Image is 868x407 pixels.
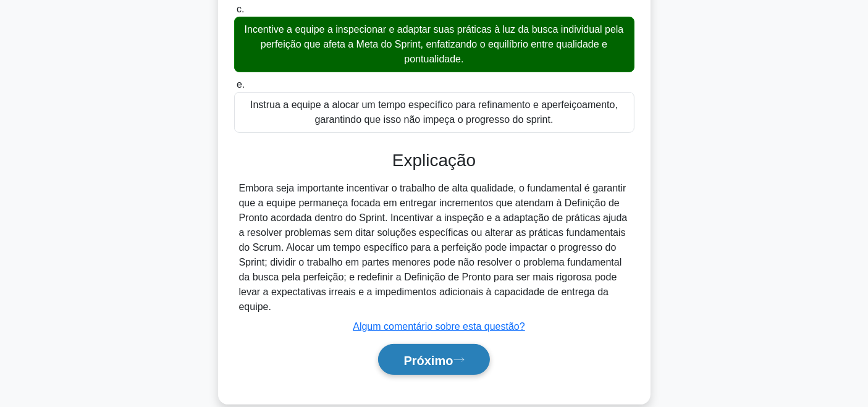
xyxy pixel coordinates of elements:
a: Algum comentário sobre esta questão? [353,321,525,332]
font: Próximo [403,353,453,367]
font: Explicação [392,151,476,170]
font: e. [237,79,245,90]
font: Incentive a equipe a inspecionar e adaptar suas práticas à luz da busca individual pela perfeição... [245,24,624,64]
font: Instrua a equipe a alocar um tempo específico para refinamento e aperfeiçoamento, garantindo que ... [250,99,618,125]
font: c. [237,4,244,14]
button: Próximo [378,344,489,376]
font: Embora seja importante incentivar o trabalho de alta qualidade, o fundamental é garantir que a eq... [239,183,628,312]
